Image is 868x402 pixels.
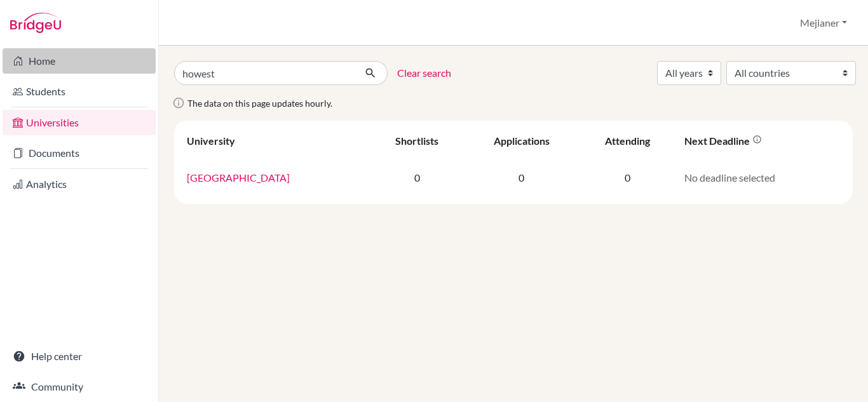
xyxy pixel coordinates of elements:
a: Community [3,374,156,399]
a: Documents [3,140,156,166]
a: Help center [3,344,156,369]
td: 0 [465,156,580,199]
a: Home [3,48,156,74]
td: 0 [370,156,464,199]
div: Attending [605,135,650,147]
img: Bridge-U [10,13,61,33]
a: Clear search [397,65,451,81]
div: Next deadline [684,135,762,147]
div: Applications [494,135,550,147]
a: Universities [3,110,156,135]
button: Mejianer [794,11,853,35]
span: The data on this page updates hourly. [187,98,332,109]
a: Students [3,79,156,104]
span: No deadline selected [684,171,775,184]
th: University [179,126,370,156]
td: 0 [579,156,676,199]
input: Search all universities [174,61,355,85]
div: Shortlists [395,135,438,147]
a: Analytics [3,171,156,197]
a: [GEOGRAPHIC_DATA] [187,171,290,184]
